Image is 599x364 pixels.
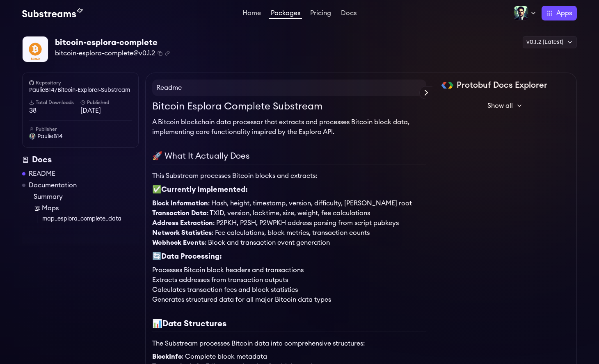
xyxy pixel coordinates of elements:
[152,200,208,207] strong: Block Information
[152,295,426,305] li: Generates structured data for all major Bitcoin data types
[152,353,182,360] strong: BlockInfo
[152,228,426,238] li: : Fee calculations, block metrics, transaction counts
[339,10,358,18] a: Docs
[152,251,426,262] h3: 🔄
[29,126,132,132] h6: Publisher
[34,205,40,212] img: Map icon
[152,238,426,248] li: : Block and transaction event generation
[152,318,426,332] h2: 📊
[309,10,333,18] a: Pricing
[152,184,426,195] h3: ✅
[152,285,426,295] li: Calculates transaction fees and block statistics
[152,210,207,216] strong: Transaction Data
[556,8,572,18] span: Apps
[29,86,132,94] a: PaulieB14/Bitcoin-Explorer-Substream
[269,10,302,19] a: Packages
[22,154,139,166] div: Docs
[37,132,63,141] span: PaulieB14
[514,6,528,20] img: Profile
[22,8,83,18] img: Substream's logo
[523,36,577,48] div: v0.1.2 (Latest)
[241,10,263,18] a: Home
[161,186,248,193] strong: Currently Implemented:
[29,99,80,106] h6: Total Downloads
[29,180,77,190] a: Documentation
[152,275,426,285] li: Extracts addresses from transaction outputs
[29,169,55,179] a: README
[55,48,155,58] span: bitcoin-esplora-complete@v0.1.2
[23,36,48,62] img: Package Logo
[152,150,426,164] h2: 🚀 What It Actually Does
[29,132,132,141] a: PaulieB14
[152,352,426,362] li: : Complete block metadata
[29,106,80,116] span: 38
[162,320,226,328] strong: Data Structures
[29,80,34,85] img: github
[152,220,213,226] strong: Address Extraction
[152,230,212,236] strong: Network Statistics
[55,37,170,48] div: bitcoin-esplora-complete
[34,192,139,202] a: Summary
[152,239,205,246] strong: Webhook Events
[42,215,139,223] a: map_esplora_complete_data
[152,198,426,208] li: : Hash, height, timestamp, version, difficulty, [PERSON_NAME] root
[152,117,426,137] p: A Bitcoin blockchain data processor that extracts and processes Bitcoin block data, implementing ...
[152,80,426,96] h4: Readme
[34,203,139,213] a: Maps
[152,339,426,348] p: The Substream processes Bitcoin data into comprehensive structures:
[152,171,426,181] p: This Substream processes Bitcoin blocks and extracts:
[158,51,162,56] button: Copy package name and version
[80,99,132,106] h6: Published
[161,253,222,260] strong: Data Processing:
[152,208,426,218] li: : TXID, version, locktime, size, weight, fee calculations
[29,80,132,86] h6: Repository
[152,265,426,275] li: Processes Bitcoin block headers and transactions
[441,98,568,114] button: Show all
[80,106,132,116] span: [DATE]
[152,218,426,228] li: : P2PKH, P2SH, P2WPKH address parsing from script pubkeys
[29,133,36,140] img: User Avatar
[152,99,426,114] h1: Bitcoin Esplora Complete Substream
[457,80,547,91] h2: Protobuf Docs Explorer
[165,51,170,56] button: Copy .spkg link to clipboard
[441,82,453,89] img: Protobuf
[487,101,513,111] span: Show all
